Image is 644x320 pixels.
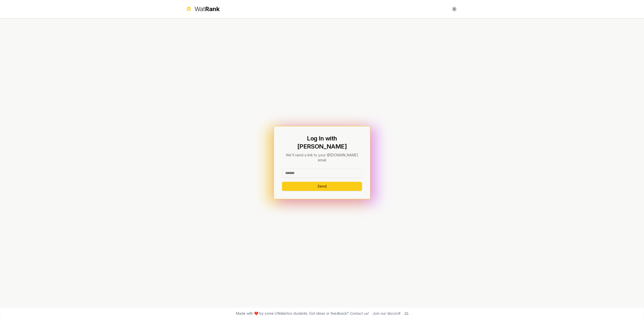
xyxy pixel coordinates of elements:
[236,311,369,316] span: Made with ❤️ by some UWaterloo students. Got ideas or feedback?
[350,311,369,315] a: Contact us!
[282,153,362,163] p: We'll send a link to your @[DOMAIN_NAME] email
[205,5,220,13] span: Rank
[282,134,362,151] h1: Log In with [PERSON_NAME]
[373,311,400,316] div: Join our discord!
[282,182,362,191] button: Send
[185,5,220,13] a: WatRank
[194,5,220,13] div: Wat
